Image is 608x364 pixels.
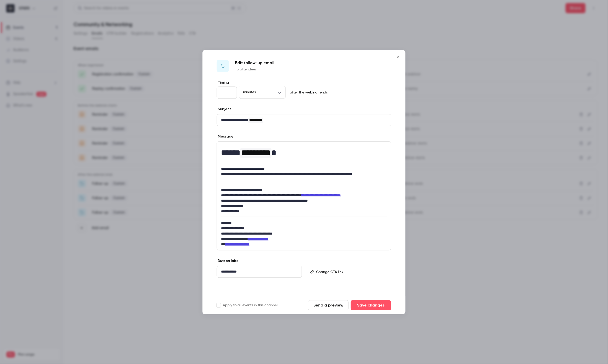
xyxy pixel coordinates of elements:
[351,300,391,310] button: Save changes
[239,90,286,95] div: minutes
[217,258,239,263] label: Button label
[308,300,349,310] button: Send a preview
[217,134,233,139] label: Message
[217,142,391,250] div: editor
[314,266,391,278] div: editor
[217,303,278,308] label: Apply to all events in this channel
[393,52,403,62] button: Close
[217,80,391,85] label: Timing
[217,266,302,277] div: editor
[288,90,328,95] p: after the webinar ends
[217,114,391,126] div: editor
[235,67,274,72] p: To attendees
[217,107,231,112] label: Subject
[235,60,274,66] p: Edit follow-up email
